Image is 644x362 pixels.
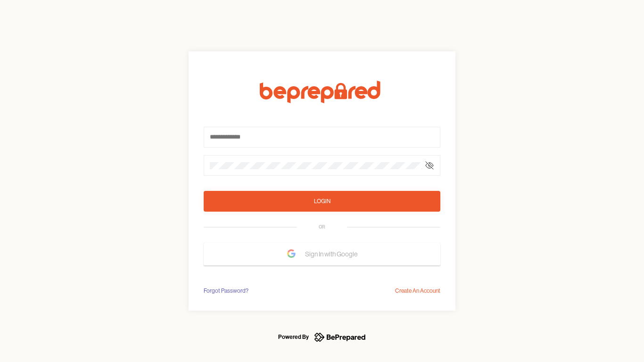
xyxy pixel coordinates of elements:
div: Login [314,197,330,206]
div: Create An Account [395,286,440,296]
span: Sign In with Google [305,246,362,263]
button: Sign In with Google [204,243,440,265]
div: OR [319,223,325,231]
button: Login [204,191,440,212]
div: Powered By [278,331,309,343]
div: Forgot Password? [204,286,248,296]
